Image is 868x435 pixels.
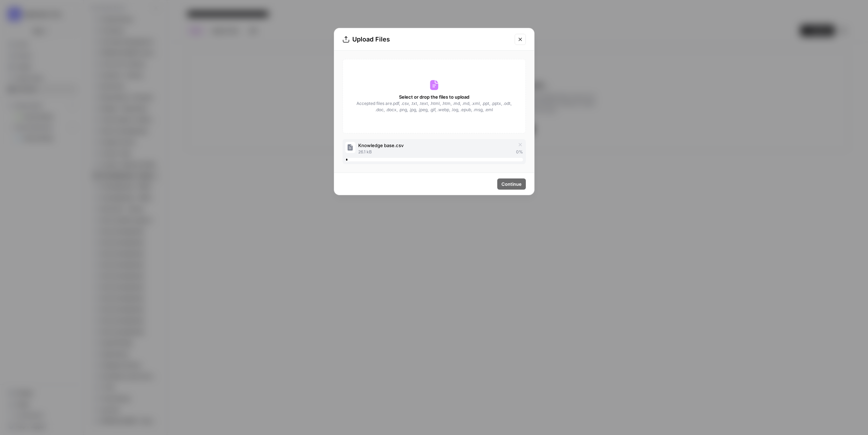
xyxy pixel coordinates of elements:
[356,100,512,113] span: Accepted files are .pdf, .csv, .txt, .text, .html, .htm, .md, .md, .xml, .ppt, .pptx, .odt, .doc,...
[399,93,469,100] span: Select or drop the files to upload
[343,35,510,44] div: Upload Files
[501,181,522,188] span: Continue
[358,149,372,155] span: 26.1 kB
[515,34,526,45] button: Close modal
[497,178,526,190] button: Continue
[516,149,523,155] span: 0 %
[358,142,404,149] span: Knowledge base.csv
